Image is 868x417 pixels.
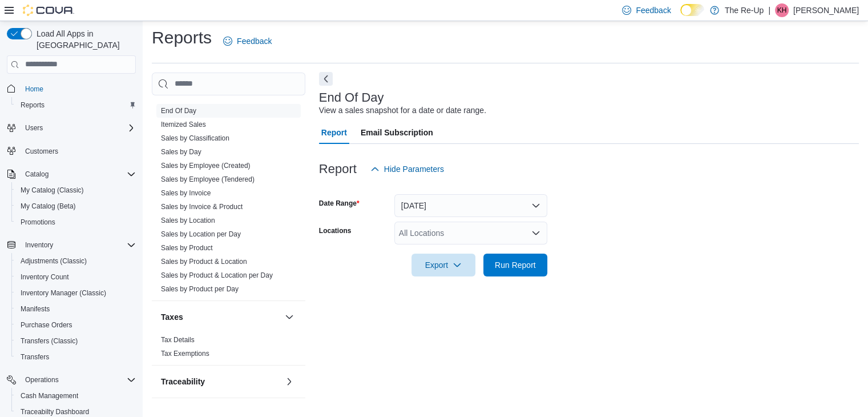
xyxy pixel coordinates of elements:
[25,240,53,250] span: Inventory
[11,269,140,285] button: Inventory Count
[2,81,140,97] button: Home
[161,311,280,323] button: Taxes
[219,30,276,53] a: Feedback
[361,121,433,144] span: Email Subscription
[16,270,74,284] a: Inventory Count
[161,285,239,293] a: Sales by Product per Day
[161,202,243,211] span: Sales by Invoice & Product
[2,166,140,182] button: Catalog
[16,350,136,364] span: Transfers
[152,26,212,49] h1: Reports
[161,148,201,156] a: Sales by Day
[16,318,136,332] span: Purchase Orders
[21,391,78,400] span: Cash Management
[319,226,352,235] label: Locations
[531,228,540,238] button: Open list of options
[16,318,77,332] a: Purchase Orders
[21,144,136,158] span: Customers
[11,198,140,214] button: My Catalog (Beta)
[2,143,140,159] button: Customers
[16,302,54,316] a: Manifests
[21,352,49,362] span: Transfers
[21,238,136,252] span: Inventory
[21,186,84,195] span: My Catalog (Classic)
[21,373,63,387] button: Operations
[16,199,80,213] a: My Catalog (Beta)
[161,271,273,280] span: Sales by Product & Location per Day
[11,317,140,333] button: Purchase Orders
[16,302,136,316] span: Manifests
[21,407,89,416] span: Traceabilty Dashboard
[11,349,140,365] button: Transfers
[16,286,111,300] a: Inventory Manager (Classic)
[161,121,206,129] a: Itemized Sales
[16,254,91,268] a: Adjustments (Classic)
[21,218,55,227] span: Promotions
[319,105,486,117] div: View a sales snapshot for a date or date range.
[25,147,58,156] span: Customers
[16,183,88,197] a: My Catalog (Classic)
[16,215,60,229] a: Promotions
[2,237,140,253] button: Inventory
[777,3,787,17] span: KH
[161,311,183,323] h3: Taxes
[384,163,444,175] span: Hide Parameters
[16,334,136,348] span: Transfers (Classic)
[161,257,247,266] span: Sales by Product & Location
[16,215,136,229] span: Promotions
[411,254,475,276] button: Export
[237,35,272,47] span: Feedback
[161,376,205,387] h3: Traceability
[16,98,49,112] a: Reports
[16,199,136,213] span: My Catalog (Beta)
[16,183,136,197] span: My Catalog (Classic)
[152,104,305,300] div: Sales
[16,254,136,268] span: Adjustments (Classic)
[161,349,209,358] span: Tax Exemptions
[21,82,136,96] span: Home
[11,182,140,198] button: My Catalog (Classic)
[21,202,76,211] span: My Catalog (Beta)
[25,123,43,133] span: Users
[793,3,859,17] p: [PERSON_NAME]
[21,256,87,266] span: Adjustments (Classic)
[16,334,82,348] a: Transfers (Classic)
[161,284,239,294] span: Sales by Product per Day
[680,16,681,17] span: Dark Mode
[161,120,206,129] span: Itemized Sales
[319,91,384,105] h3: End Of Day
[16,389,136,403] span: Cash Management
[2,120,140,136] button: Users
[319,72,333,86] button: Next
[11,97,140,113] button: Reports
[16,350,54,364] a: Transfers
[161,134,229,142] a: Sales by Classification
[394,194,547,217] button: [DATE]
[161,376,280,387] button: Traceability
[21,336,78,346] span: Transfers (Classic)
[768,3,770,17] p: |
[152,333,305,365] div: Taxes
[636,5,671,16] span: Feedback
[25,170,49,179] span: Catalog
[21,238,58,252] button: Inventory
[25,375,59,384] span: Operations
[161,175,255,184] span: Sales by Employee (Tendered)
[161,216,215,224] a: Sales by Location
[21,121,136,135] span: Users
[161,244,213,252] a: Sales by Product
[418,254,469,276] span: Export
[161,335,195,344] span: Tax Details
[161,162,251,170] a: Sales by Employee (Created)
[483,254,547,276] button: Run Report
[161,175,255,183] a: Sales by Employee (Tendered)
[21,167,136,181] span: Catalog
[21,145,63,158] a: Customers
[2,372,140,388] button: Operations
[21,320,72,330] span: Purchase Orders
[21,304,50,314] span: Manifests
[161,189,211,198] span: Sales by Invoice
[21,167,53,181] button: Catalog
[21,373,136,387] span: Operations
[161,161,251,170] span: Sales by Employee (Created)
